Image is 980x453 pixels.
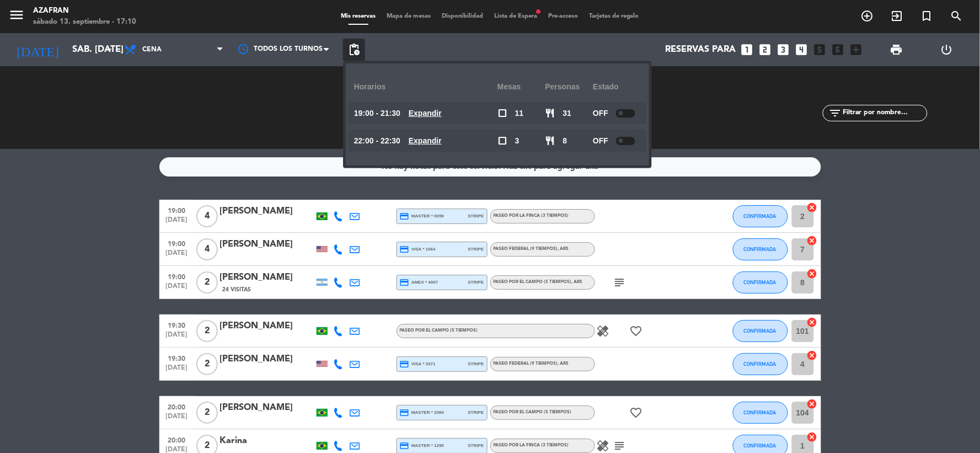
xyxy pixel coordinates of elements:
[597,324,610,338] i: healing
[468,212,484,220] span: stripe
[347,43,361,56] span: pending_actions
[733,402,788,424] button: CONFIRMADA
[163,270,191,283] span: 19:00
[744,328,776,334] span: CONFIRMADA
[940,43,953,56] i: power_settings_new
[744,213,776,219] span: CONFIRMADA
[400,244,410,254] i: credit_card
[807,202,818,213] i: cancel
[220,401,314,415] div: [PERSON_NAME]
[163,283,191,295] span: [DATE]
[8,38,67,62] i: [DATE]
[468,360,484,367] span: stripe
[744,279,776,285] span: CONFIRMADA
[630,406,643,419] i: favorite_border
[163,433,191,446] span: 20:00
[163,318,191,331] span: 19:30
[535,8,542,15] span: fiber_manual_record
[400,211,445,221] span: master * 0058
[163,413,191,425] span: [DATE]
[842,107,927,119] input: Filtrar por nombre...
[163,364,191,377] span: [DATE]
[33,6,136,17] div: Azafran
[497,108,507,118] span: check_box_outline_blank
[733,238,788,260] button: CONFIRMADA
[744,443,776,449] span: CONFIRMADA
[8,7,25,27] button: menu
[583,13,645,19] span: Tarjetas de regalo
[494,361,569,366] span: Paseo Federal (9 tiempos)
[515,135,520,147] span: 3
[494,410,572,414] span: Paseo por el campo (5 tiempos)
[33,17,136,28] div: sábado 13. septiembre - 17:10
[744,246,776,252] span: CONFIRMADA
[758,42,773,57] i: looks_two
[807,317,818,328] i: cancel
[468,246,484,253] span: stripe
[666,45,736,55] span: Reservas para
[890,43,903,56] span: print
[497,72,545,102] div: Mesas
[400,278,438,287] span: amex * 4007
[494,214,569,218] span: Paseo por la finca (3 tiempos)
[163,400,191,413] span: 20:00
[400,441,445,451] span: master * 1295
[196,353,218,375] span: 2
[354,107,400,120] span: 19:00 - 21:30
[196,271,218,294] span: 2
[196,402,218,424] span: 2
[807,235,818,246] i: cancel
[220,237,314,252] div: [PERSON_NAME]
[163,249,191,262] span: [DATE]
[563,135,567,147] span: 8
[196,205,218,227] span: 4
[558,247,569,251] span: , ARS
[497,136,507,146] span: check_box_outline_blank
[543,13,583,19] span: Pre-acceso
[163,204,191,216] span: 19:00
[563,107,572,120] span: 31
[515,107,524,120] span: 11
[220,204,314,218] div: [PERSON_NAME]
[795,42,809,57] i: looks_4
[861,9,874,23] i: add_circle_outline
[545,136,555,146] span: restaurant
[807,350,818,361] i: cancel
[335,13,381,19] span: Mis reservas
[733,320,788,342] button: CONFIRMADA
[776,42,791,57] i: looks_3
[468,442,484,449] span: stripe
[400,408,410,418] i: credit_card
[849,42,864,57] i: add_box
[400,211,410,221] i: credit_card
[163,331,191,344] span: [DATE]
[950,9,963,23] i: search
[468,279,484,286] span: stripe
[400,441,410,451] i: credit_card
[8,7,25,23] i: menu
[828,106,842,120] i: filter_list
[613,439,626,452] i: subject
[558,361,569,366] span: , ARS
[436,13,489,19] span: Disponibilidad
[354,72,497,102] div: Horarios
[196,320,218,342] span: 2
[807,268,818,279] i: cancel
[196,238,218,260] span: 4
[494,443,569,447] span: Paseo por la finca (3 tiempos)
[489,13,543,19] span: Lista de Espera
[807,431,818,443] i: cancel
[468,409,484,416] span: stripe
[813,42,827,57] i: looks_5
[400,359,436,369] span: visa * 3371
[744,409,776,415] span: CONFIRMADA
[400,408,445,418] span: master * 2384
[163,351,191,364] span: 19:30
[400,278,410,287] i: credit_card
[400,328,478,333] span: Paseo por el campo (5 tiempos)
[220,434,314,448] div: Karina
[400,244,436,254] span: visa * 1064
[733,271,788,294] button: CONFIRMADA
[545,108,555,118] span: restaurant
[733,353,788,375] button: CONFIRMADA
